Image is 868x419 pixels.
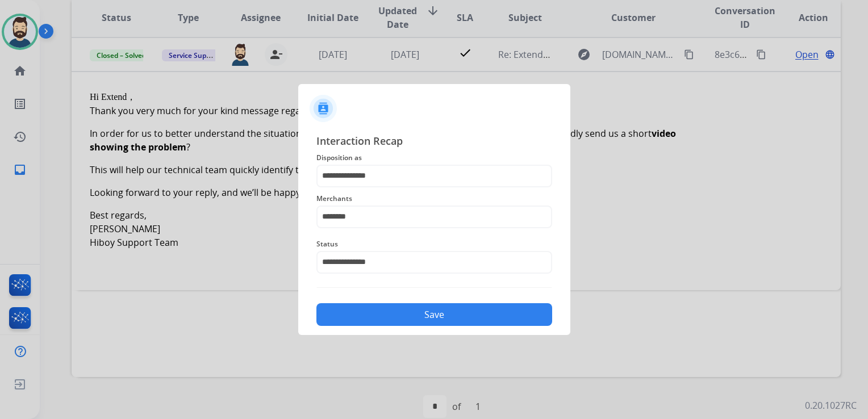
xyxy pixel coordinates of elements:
[316,192,552,206] span: Merchants
[805,399,857,412] p: 0.20.1027RC
[316,133,552,151] span: Interaction Recap
[316,237,552,251] span: Status
[316,287,552,288] img: contact-recap-line.svg
[316,151,552,165] span: Disposition as
[310,95,337,122] img: contactIcon
[316,303,552,326] button: Save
